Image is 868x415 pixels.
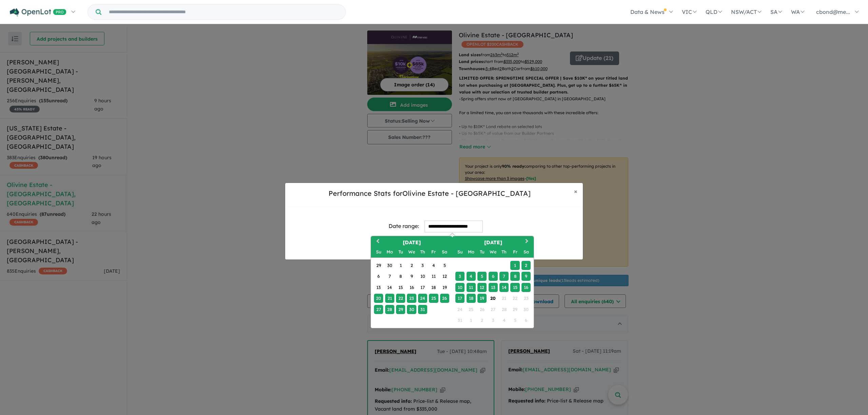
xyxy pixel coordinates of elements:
div: Choose Sunday, August 17th, 2025 [455,294,465,303]
div: Choose Monday, June 30th, 2025 [385,261,394,270]
div: Choose Monday, August 18th, 2025 [467,294,476,303]
div: Not available Thursday, August 28th, 2025 [499,305,509,314]
div: Choose Sunday, August 10th, 2025 [455,283,465,292]
div: Sunday [374,247,383,256]
div: Tuesday [396,247,405,256]
div: Not available Tuesday, September 2nd, 2025 [477,316,487,325]
button: Next Month [522,237,533,248]
div: Choose Monday, July 14th, 2025 [385,283,394,292]
button: Previous Month [372,237,382,248]
div: Friday [429,247,438,256]
div: Not available Sunday, August 31st, 2025 [455,316,465,325]
div: Choose Tuesday, August 12th, 2025 [477,283,487,292]
div: Monday [467,247,476,256]
div: Choose Monday, July 28th, 2025 [385,305,394,314]
div: Not available Thursday, September 4th, 2025 [499,316,509,325]
div: Choose Saturday, August 16th, 2025 [521,283,531,292]
div: Choose Saturday, July 5th, 2025 [440,261,449,270]
div: Thursday [418,247,427,256]
h5: Performance Stats for Olivine Estate - [GEOGRAPHIC_DATA] [291,188,569,199]
div: Saturday [521,247,531,256]
div: Choose Saturday, July 19th, 2025 [440,283,449,292]
div: Sunday [455,247,465,256]
div: Choose Tuesday, July 1st, 2025 [396,261,405,270]
div: Thursday [499,247,509,256]
div: Choose Sunday, July 13th, 2025 [374,283,383,292]
div: Choose Thursday, August 7th, 2025 [499,272,509,281]
div: Choose Thursday, August 14th, 2025 [499,283,509,292]
div: Not available Saturday, September 6th, 2025 [521,316,531,325]
div: Month July, 2025 [373,260,450,315]
div: Month August, 2025 [454,260,531,326]
div: Choose Wednesday, August 13th, 2025 [489,283,498,292]
div: Choose Monday, July 21st, 2025 [385,294,394,303]
div: Choose Sunday, July 6th, 2025 [374,272,383,281]
div: Choose Friday, August 1st, 2025 [510,261,519,270]
div: Wednesday [489,247,498,256]
div: Not available Thursday, August 21st, 2025 [499,294,509,303]
div: Not available Saturday, August 30th, 2025 [521,305,531,314]
div: Monday [385,247,394,256]
div: Choose Sunday, June 29th, 2025 [374,261,383,270]
div: Choose Friday, July 4th, 2025 [429,261,438,270]
div: Choose Tuesday, July 15th, 2025 [396,283,405,292]
div: Date range: [389,222,419,231]
div: Choose Friday, August 8th, 2025 [510,272,519,281]
div: Choose Monday, August 11th, 2025 [467,283,476,292]
div: Choose Saturday, August 9th, 2025 [521,272,531,281]
div: Choose Tuesday, August 19th, 2025 [477,294,487,303]
div: Not available Wednesday, August 27th, 2025 [489,305,498,314]
div: Tuesday [477,247,487,256]
div: Choose Monday, August 4th, 2025 [467,272,476,281]
input: Try estate name, suburb, builder or developer [103,5,344,19]
div: Choose Date [371,236,534,329]
span: × [574,187,577,195]
h2: [DATE] [371,239,452,247]
div: Choose Monday, July 7th, 2025 [385,272,394,281]
div: Saturday [440,247,449,256]
div: Choose Wednesday, July 23rd, 2025 [407,294,416,303]
div: Choose Friday, July 11th, 2025 [429,272,438,281]
div: Not available Monday, September 1st, 2025 [467,316,476,325]
div: Not available Sunday, August 24th, 2025 [455,305,465,314]
div: Choose Sunday, July 20th, 2025 [374,294,383,303]
div: Not available Wednesday, September 3rd, 2025 [489,316,498,325]
div: Choose Wednesday, July 2nd, 2025 [407,261,416,270]
div: Choose Tuesday, August 5th, 2025 [477,272,487,281]
div: Choose Friday, July 25th, 2025 [429,294,438,303]
div: Choose Tuesday, July 8th, 2025 [396,272,405,281]
div: Choose Thursday, July 3rd, 2025 [418,261,427,270]
div: Choose Wednesday, August 20th, 2025 [489,294,498,303]
div: Not available Saturday, August 23rd, 2025 [521,294,531,303]
div: Choose Friday, July 18th, 2025 [429,283,438,292]
div: Choose Saturday, July 12th, 2025 [440,272,449,281]
div: Choose Tuesday, July 22nd, 2025 [396,294,405,303]
div: Choose Friday, August 15th, 2025 [510,283,519,292]
div: Not available Tuesday, August 26th, 2025 [477,305,487,314]
div: Friday [510,247,519,256]
div: Wednesday [407,247,416,256]
img: Openlot PRO Logo White [10,8,66,17]
div: Not available Friday, August 22nd, 2025 [510,294,519,303]
span: cbond@me... [816,8,850,15]
div: Choose Wednesday, July 9th, 2025 [407,272,416,281]
div: Choose Tuesday, July 29th, 2025 [396,305,405,314]
div: Choose Thursday, July 24th, 2025 [418,294,427,303]
div: Not available Friday, August 29th, 2025 [510,305,519,314]
div: Choose Wednesday, July 30th, 2025 [407,305,416,314]
h2: [DATE] [452,239,534,247]
div: Choose Wednesday, July 16th, 2025 [407,283,416,292]
div: Not available Friday, September 5th, 2025 [510,316,519,325]
div: Choose Thursday, July 10th, 2025 [418,272,427,281]
div: Not available Monday, August 25th, 2025 [467,305,476,314]
div: Choose Thursday, July 31st, 2025 [418,305,427,314]
div: Choose Thursday, July 17th, 2025 [418,283,427,292]
div: Choose Wednesday, August 6th, 2025 [489,272,498,281]
div: Choose Saturday, July 26th, 2025 [440,294,449,303]
div: Choose Sunday, August 3rd, 2025 [455,272,465,281]
div: Choose Saturday, August 2nd, 2025 [521,261,531,270]
div: Choose Sunday, July 27th, 2025 [374,305,383,314]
